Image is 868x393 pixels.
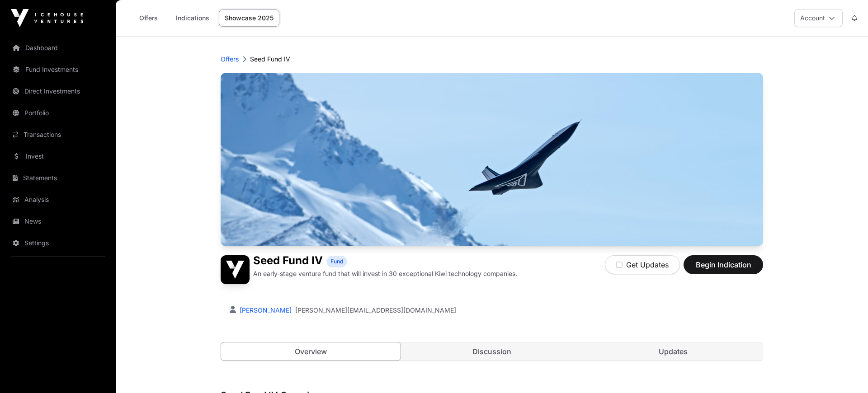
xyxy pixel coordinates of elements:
a: [PERSON_NAME][EMAIL_ADDRESS][DOMAIN_NAME] [295,306,456,315]
a: Invest [7,146,108,166]
a: Discussion [402,342,582,360]
a: Analysis [7,190,108,210]
a: News [7,211,108,231]
a: Overview [221,342,401,361]
a: Showcase 2025 [219,9,279,27]
button: Begin Indication [684,255,763,274]
span: Fund [330,258,343,265]
a: Offers [130,9,166,27]
a: Statements [7,168,108,188]
span: Begin Indication [695,259,752,270]
a: Updates [583,342,763,360]
a: Transactions [7,125,108,145]
h1: Seed Fund IV [253,255,323,267]
a: Offers [221,55,239,64]
a: Begin Indication [684,264,763,273]
img: Icehouse Ventures Logo [11,9,83,27]
p: An early-stage venture fund that will invest in 30 exceptional Kiwi technology companies. [253,269,517,278]
button: Get Updates [605,255,680,274]
a: [PERSON_NAME] [238,306,292,314]
a: Fund Investments [7,60,108,80]
a: Indications [170,9,215,27]
iframe: Chat Widget [823,350,868,393]
a: Dashboard [7,38,108,58]
button: Account [794,9,843,27]
nav: Tabs [221,342,763,360]
a: Direct Investments [7,81,108,101]
a: Settings [7,233,108,253]
p: Seed Fund IV [250,55,290,64]
img: Seed Fund IV [221,255,250,284]
img: Seed Fund IV [221,73,763,246]
a: Portfolio [7,103,108,123]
